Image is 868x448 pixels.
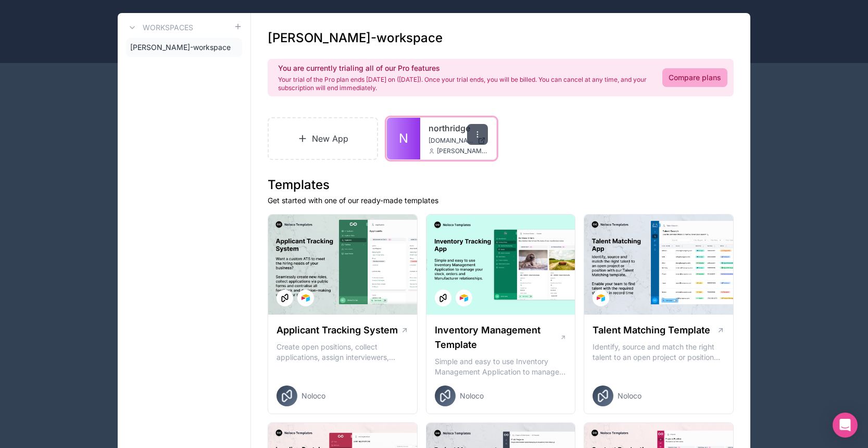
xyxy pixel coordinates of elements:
[268,177,734,193] h1: Templates
[276,342,409,363] p: Create open positions, collect applications, assign interviewers, centralise candidate feedback a...
[593,342,725,363] p: Identify, source and match the right talent to an open project or position with our Talent Matchi...
[387,118,420,159] a: N
[435,356,567,377] p: Simple and easy to use Inventory Management Application to manage your stock, orders and Manufact...
[833,413,858,438] div: Open Intercom Messenger
[435,323,560,352] h1: Inventory Management Template
[399,130,408,147] span: N
[593,323,710,338] h1: Talent Matching Template
[618,391,641,401] span: Noloco
[276,323,398,338] h1: Applicant Tracking System
[429,122,488,134] a: northridge
[662,68,727,87] a: Compare plans
[130,42,231,53] span: [PERSON_NAME]-workspace
[268,117,378,160] a: New App
[268,195,734,206] p: Get started with one of our ready-made templates
[278,76,650,92] p: Your trial of the Pro plan ends [DATE] on ([DATE]). Once your trial ends, you will be billed. You...
[437,147,488,155] span: [PERSON_NAME][EMAIL_ADDRESS][DOMAIN_NAME]
[597,294,605,302] img: Airtable Logo
[126,38,242,57] a: [PERSON_NAME]-workspace
[301,391,325,401] span: Noloco
[301,294,310,302] img: Airtable Logo
[143,22,193,33] h3: Workspaces
[460,391,484,401] span: Noloco
[429,136,488,145] a: [DOMAIN_NAME]
[460,294,468,302] img: Airtable Logo
[278,63,650,73] h2: You are currently trialing all of our Pro features
[429,136,473,145] span: [DOMAIN_NAME]
[268,30,443,46] h1: [PERSON_NAME]-workspace
[126,21,193,34] a: Workspaces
